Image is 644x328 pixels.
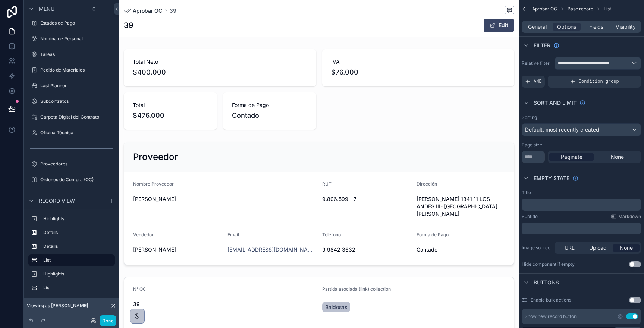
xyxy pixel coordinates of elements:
label: Relative filter [522,60,552,66]
a: Órdenes de Compra (OC) [28,174,115,186]
label: Subtitle [522,214,538,220]
span: None [620,244,633,252]
a: Tareas [28,48,115,60]
span: Buttons [534,279,559,286]
a: Markdown [611,214,641,220]
label: Image source [522,245,552,251]
h1: 39 [124,20,133,31]
span: URL [565,244,575,252]
div: scrollable content [522,199,641,211]
span: Options [557,23,576,31]
label: Proveedores [40,161,113,167]
a: Nomina de Personal [28,33,115,45]
span: Sort And Limit [534,99,577,107]
div: scrollable content [24,209,119,301]
span: List [604,6,611,12]
span: Aprobar OC [532,6,557,12]
a: Aprobar OC [124,7,162,15]
div: scrollable content [522,223,641,234]
label: Highlights [43,271,112,277]
a: 39 [170,7,176,15]
div: Hide component if empty [522,261,575,267]
label: Last Planner [40,83,113,89]
label: Subcontratos [40,98,113,104]
span: Aprobar OC [133,7,162,15]
span: None [611,153,624,161]
label: Title [522,190,531,196]
span: Fields [589,23,603,31]
label: Details [43,230,112,236]
label: Estados de Pago [40,20,113,26]
span: AND [534,79,542,85]
button: Default: most recently created [522,123,641,136]
a: Oficina Técnica [28,127,115,139]
label: Highlights [43,216,112,222]
label: List [43,285,112,291]
label: Sorting [522,114,537,120]
span: Filter [534,42,550,49]
a: Pedido de Materiales [28,64,115,76]
label: List [43,257,109,263]
label: Nomina de Personal [40,36,113,42]
span: Viewing as [PERSON_NAME] [27,303,88,309]
a: Detalle Órden de Compra (OC) [28,189,115,201]
label: Enable bulk actions [531,297,571,303]
span: Visibility [616,23,636,31]
a: Estados de Pago [28,17,115,29]
a: Carpeta Digital del Contrato [28,111,115,123]
label: Pedido de Materiales [40,67,113,73]
button: Edit [484,19,514,32]
span: Markdown [618,214,641,220]
span: Empty state [534,174,569,182]
a: Proveedores [28,158,115,170]
span: General [528,23,547,31]
label: Órdenes de Compra (OC) [40,177,113,183]
label: Page size [522,142,542,148]
span: Default: most recently created [525,126,599,133]
span: Base record [568,6,593,12]
a: Subcontratos [28,95,115,107]
span: Record view [39,197,75,205]
label: Tareas [40,51,113,57]
a: Last Planner [28,80,115,92]
label: Carpeta Digital del Contrato [40,114,113,120]
span: Upload [589,244,607,252]
label: Oficina Técnica [40,130,113,136]
span: Paginate [561,153,582,161]
button: Done [100,315,116,326]
label: Details [43,243,112,249]
span: Menu [39,5,54,13]
div: Show new record button [525,313,577,319]
span: Condition group [579,79,619,85]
